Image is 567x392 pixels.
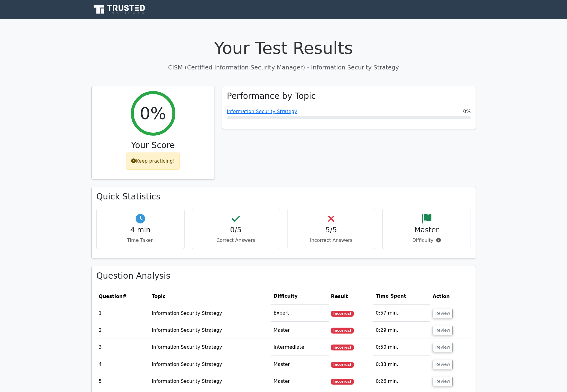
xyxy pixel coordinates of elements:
[433,377,453,386] button: Review
[329,288,374,305] th: Result
[373,356,430,373] td: 0:33 min.
[96,192,471,202] h3: Quick Statistics
[271,305,328,322] td: Expert
[96,339,150,356] td: 3
[373,288,430,305] th: Time Spent
[271,356,328,373] td: Master
[96,305,150,322] td: 1
[373,339,430,356] td: 0:50 min.
[96,356,150,373] td: 4
[373,373,430,390] td: 0:26 min.
[331,328,354,334] span: Incorrect
[149,322,271,339] td: Information Security Strategy
[96,322,150,339] td: 2
[149,356,271,373] td: Information Security Strategy
[463,108,471,115] span: 0%
[149,373,271,390] td: Information Security Strategy
[126,153,180,170] div: Keep practicing!
[433,309,453,318] button: Review
[101,237,180,244] p: Time Taken
[96,288,150,305] th: #
[387,237,466,244] p: Difficulty
[292,237,371,244] p: Incorrect Answers
[197,226,275,234] h4: 0/5
[140,103,166,123] h2: 0%
[149,339,271,356] td: Information Security Strategy
[387,226,466,234] h4: Master
[91,63,476,72] p: CISM (Certified Information Security Manager) - Information Security Strategy
[271,288,328,305] th: Difficulty
[331,379,354,385] span: Incorrect
[331,311,354,317] span: Incorrect
[227,91,316,101] h3: Performance by Topic
[149,288,271,305] th: Topic
[96,140,210,150] h3: Your Score
[96,373,150,390] td: 5
[373,305,430,322] td: 0:57 min.
[331,362,354,368] span: Incorrect
[149,305,271,322] td: Information Security Strategy
[96,271,471,281] h3: Question Analysis
[227,109,297,114] a: Information Security Strategy
[197,237,275,244] p: Correct Answers
[101,226,180,234] h4: 4 min
[99,293,123,299] span: Question
[271,322,328,339] td: Master
[433,343,453,352] button: Review
[373,322,430,339] td: 0:29 min.
[271,373,328,390] td: Master
[271,339,328,356] td: Intermediate
[292,226,371,234] h4: 5/5
[331,345,354,350] span: Incorrect
[433,360,453,369] button: Review
[433,326,453,335] button: Review
[91,38,476,58] h1: Your Test Results
[430,288,471,305] th: Action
